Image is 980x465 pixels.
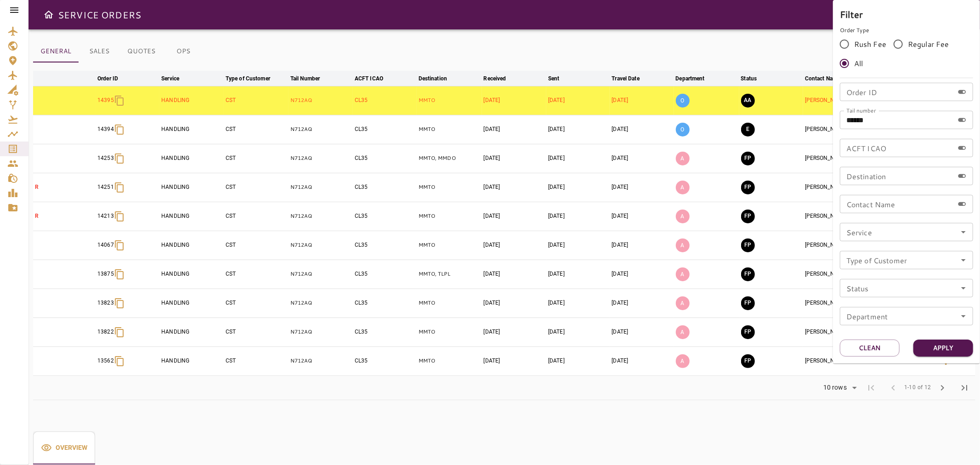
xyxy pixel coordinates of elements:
[957,226,970,238] button: Open
[840,26,973,34] p: Order Type
[957,282,970,295] button: Open
[957,254,970,267] button: Open
[846,107,876,114] label: Tail number
[840,34,973,73] div: rushFeeOrder
[854,58,863,69] span: All
[854,39,886,50] span: Rush Fee
[840,340,900,357] button: Clean
[908,39,949,50] span: Regular Fee
[957,310,970,323] button: Open
[840,7,973,22] h6: Filter
[913,340,973,357] button: Apply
